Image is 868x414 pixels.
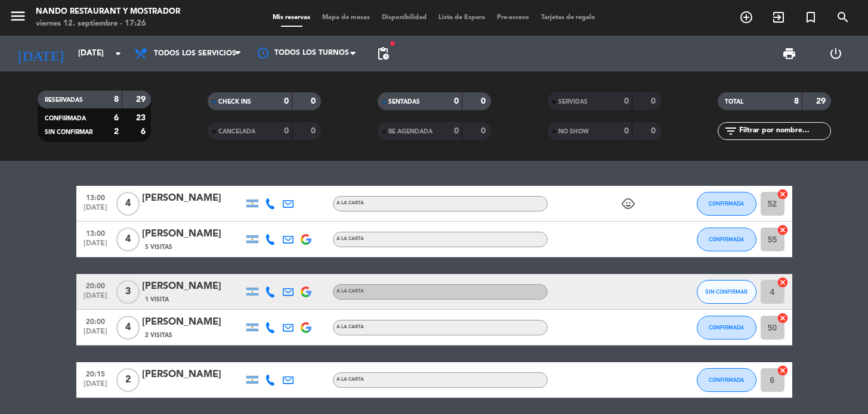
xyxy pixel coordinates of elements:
[81,239,110,253] span: [DATE]
[45,116,86,122] span: CONFIRMADA
[535,14,601,21] span: Tarjetas de regalo
[142,226,243,242] div: [PERSON_NAME]
[709,200,744,207] span: CONFIRMADA
[316,14,376,21] span: Mapa de mesas
[284,127,289,135] strong: 0
[45,129,92,135] span: SIN CONFIRMAR
[777,312,789,324] i: cancel
[651,97,658,105] strong: 0
[454,127,459,135] strong: 0
[771,10,786,24] i: exit_to_app
[624,97,629,105] strong: 0
[142,191,243,206] div: [PERSON_NAME]
[81,190,110,204] span: 13:00
[114,95,119,104] strong: 8
[9,41,72,67] i: [DATE]
[136,95,148,104] strong: 29
[114,114,119,122] strong: 6
[142,315,243,330] div: [PERSON_NAME]
[782,46,796,61] span: print
[697,368,756,392] button: CONFIRMADA
[9,7,27,29] button: menu
[709,236,744,242] span: CONFIRMADA
[829,46,843,61] i: power_settings_new
[301,322,311,333] img: google-logo.png
[81,380,110,394] span: [DATE]
[116,228,140,251] span: 4
[81,314,110,328] span: 20:00
[697,316,756,340] button: CONFIRMADA
[114,127,119,136] strong: 2
[794,97,799,105] strong: 8
[311,127,318,135] strong: 0
[336,377,364,382] span: A LA CARTA
[724,124,738,138] i: filter_list
[705,288,747,295] span: SIN CONFIRMAR
[116,192,140,216] span: 4
[777,188,789,200] i: cancel
[145,242,172,252] span: 5 Visitas
[81,278,110,292] span: 20:00
[81,328,110,341] span: [DATE]
[388,129,433,135] span: RE AGENDADA
[336,201,364,206] span: A LA CARTA
[36,18,180,30] div: viernes 12. septiembre - 17:26
[81,226,110,239] span: 13:00
[816,97,828,105] strong: 29
[697,280,756,304] button: SIN CONFIRMAR
[433,14,491,21] span: Lista de Espera
[813,36,859,71] div: LOG OUT
[336,289,364,294] span: A LA CARTA
[558,129,589,135] span: NO SHOW
[9,7,27,25] i: menu
[45,97,83,103] span: RESERVADAS
[481,127,488,135] strong: 0
[116,316,140,340] span: 4
[624,127,629,135] strong: 0
[284,97,289,105] strong: 0
[836,10,850,24] i: search
[697,228,756,251] button: CONFIRMADA
[267,14,316,21] span: Mis reservas
[389,40,396,47] span: fiber_manual_record
[777,224,789,236] i: cancel
[116,368,140,392] span: 2
[81,366,110,380] span: 20:15
[36,6,180,18] div: Nando Restaurant y Mostrador
[336,325,364,329] span: A LA CARTA
[81,292,110,306] span: [DATE]
[336,236,364,241] span: A LA CARTA
[738,124,830,138] input: Filtrar por nombre...
[777,365,789,376] i: cancel
[388,99,420,105] span: SENTADAS
[111,46,125,61] i: arrow_drop_down
[145,295,169,304] span: 1 Visita
[697,192,756,216] button: CONFIRMADA
[651,127,658,135] strong: 0
[301,234,311,245] img: google-logo.png
[558,99,588,105] span: SERVIDAS
[376,14,433,21] span: Disponibilidad
[709,324,744,331] span: CONFIRMADA
[481,97,488,105] strong: 0
[454,97,459,105] strong: 0
[621,197,635,211] i: child_care
[709,376,744,383] span: CONFIRMADA
[81,204,110,217] span: [DATE]
[142,279,243,294] div: [PERSON_NAME]
[491,14,535,21] span: Pre-acceso
[301,287,311,297] img: google-logo.png
[804,10,818,24] i: turned_in_not
[218,99,251,105] span: CHECK INS
[136,114,148,122] strong: 23
[116,280,140,304] span: 3
[142,367,243,382] div: [PERSON_NAME]
[145,331,172,340] span: 2 Visitas
[777,276,789,288] i: cancel
[376,46,390,61] span: pending_actions
[154,49,236,58] span: Todos los servicios
[218,129,255,135] span: CANCELADA
[725,99,743,105] span: TOTAL
[739,10,753,24] i: add_circle_outline
[141,127,148,136] strong: 6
